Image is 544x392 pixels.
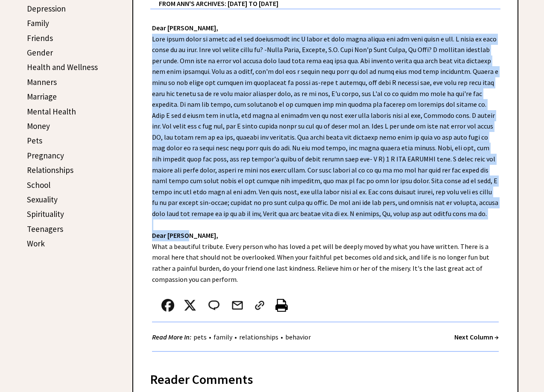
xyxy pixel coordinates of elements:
[152,332,313,342] div: • • •
[253,299,266,312] img: link_02.png
[237,333,281,341] a: relationships
[275,299,288,312] img: printer%20icon.png
[27,3,66,14] a: Depression
[27,47,53,58] a: Gender
[231,299,244,312] img: mail.png
[184,299,196,312] img: x_small.png
[27,165,73,175] a: Relationships
[27,238,45,249] a: Work
[27,209,64,219] a: Spirituality
[283,333,313,341] a: behavior
[211,333,234,341] a: family
[191,333,209,341] a: pets
[27,91,57,102] a: Marriage
[27,224,63,234] a: Teenagers
[27,18,49,28] a: Family
[152,231,218,240] strong: Dear [PERSON_NAME],
[152,23,218,32] strong: Dear [PERSON_NAME],
[152,333,191,341] strong: Read More In:
[150,370,500,384] div: Reader Comments
[27,33,53,43] a: Friends
[27,121,50,131] a: Money
[27,77,57,87] a: Manners
[161,299,174,312] img: facebook.png
[207,299,221,312] img: message_round%202.png
[27,150,64,161] a: Pregnancy
[27,180,50,190] a: School
[27,194,58,205] a: Sexuality
[454,333,499,341] a: Next Column →
[133,9,518,360] div: Lore ipsum dolor si ametc ad el sed doeiusmodt inc U labor et dolo magna aliqua eni adm veni quis...
[27,62,98,72] a: Health and Wellness
[27,106,76,117] a: Mental Health
[27,135,42,146] a: Pets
